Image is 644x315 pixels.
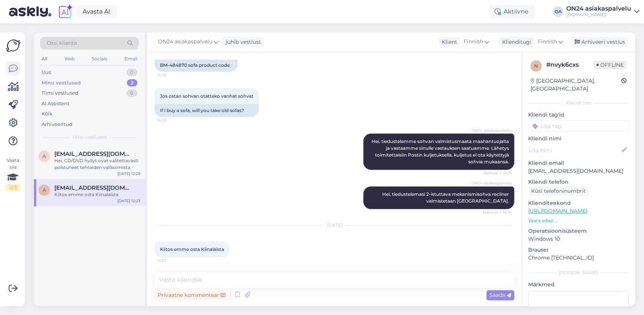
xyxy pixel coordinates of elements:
p: Windows 10 [528,235,629,243]
p: Operatsioonisüsteem [528,227,629,235]
p: Kliendi telefon [528,178,629,186]
div: 2 / 3 [6,184,20,191]
div: Aktiivne [489,5,535,18]
div: [GEOGRAPHIC_DATA], [GEOGRAPHIC_DATA] [530,77,621,93]
span: Kiitos emme osta Kiinalaista [160,246,224,252]
div: [PERSON_NAME] [528,269,629,276]
span: 12:23 [157,258,185,263]
span: 14:02 [157,72,185,78]
span: alena.prytkova@iki.fi [54,151,133,157]
span: ON24 asiakaspalvelu [158,38,212,46]
div: ON24 asiakaspalvelu [566,6,631,12]
span: Nähtud ✓ 14:41 [483,209,512,215]
a: Avasta AI [76,5,117,18]
span: Hei, tiedustelemasi 2-istuttava mekanismisohva recliner valmistetaan [GEOGRAPHIC_DATA]. [382,191,510,204]
span: Finnish [538,38,557,46]
span: akia.kiviniemi@gmail.co [54,184,133,191]
div: 0 [126,69,137,76]
div: [DATE] 12:29 [117,171,140,177]
div: Uus [41,69,51,76]
p: Kliendi nimi [528,135,629,143]
span: ON24 asiakaspalvelu [472,180,512,186]
span: Otsi kliente [47,39,77,47]
div: Tiimi vestlused [41,89,78,97]
div: Kõik [41,110,52,118]
p: [EMAIL_ADDRESS][DOMAIN_NAME] [528,167,629,175]
span: ON24 asiakaspalvelu [472,128,512,133]
img: explore-ai [57,4,73,20]
img: Askly Logo [6,38,20,53]
div: Kiitos emme osta Kiinalaista [54,191,140,198]
span: Minu vestlused [72,134,106,141]
div: OA [553,6,563,17]
div: If I buy a sofa, will you take old sofas? [155,104,259,117]
p: Vaata edasi ... [528,217,629,224]
div: Socials [90,54,109,64]
p: Klienditeekond [528,199,629,207]
span: a [43,153,46,159]
div: Klient [439,38,457,46]
span: Offline [593,61,627,69]
a: [URL][DOMAIN_NAME] [528,207,587,214]
p: Kliendi tag'id [528,111,629,119]
a: ON24 asiakaspalvelu[DOMAIN_NAME] [566,6,639,18]
div: Vaata siia [6,157,20,191]
div: Kliendi info [528,100,629,106]
div: juhib vestlust [223,38,261,46]
div: All [40,54,49,64]
div: Arhiveeritud [41,121,72,128]
div: [DATE] 12:23 [117,198,140,204]
span: Saada [489,292,511,298]
input: Lisa tag [528,120,629,132]
div: [DOMAIN_NAME] [566,12,631,18]
div: 2 [127,79,137,87]
div: Minu vestlused [41,79,81,87]
div: # nvyk6cxs [546,60,593,69]
span: Nähtud ✓ 14:15 [483,170,512,176]
div: Privaatne kommentaar [155,290,228,300]
div: [DATE] [155,222,514,229]
span: Jos ostan sohvan otatteko vanhat sohvat [160,93,254,99]
div: 0 [126,89,137,97]
span: 14:03 [157,117,185,123]
div: Arhiveeri vestlus [570,37,628,47]
p: Märkmed [528,281,629,289]
span: Finnish [464,38,483,46]
div: Hei, CD/DVD hyllyt ovat valitettavasti poistuneet tehtaiden valikoimista. [54,157,140,171]
div: Klienditugi [499,38,531,46]
input: Lisa nimi [529,146,620,154]
span: Hei, tiedustelemme sohvan valmistusmaata maahantuojalta ja vastaamme sinulle vastauksen saatuamme... [372,138,510,164]
div: BM-484870 sofa product code [155,59,238,72]
span: a [43,187,46,193]
p: Kliendi email [528,159,629,167]
span: n [534,63,538,69]
div: AI Assistent [41,100,69,108]
div: Küsi telefoninumbrit [528,186,589,196]
div: Web [63,54,76,64]
p: Chrome [TECHNICAL_ID] [528,254,629,262]
p: Brauser [528,246,629,254]
div: Email [123,54,139,64]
